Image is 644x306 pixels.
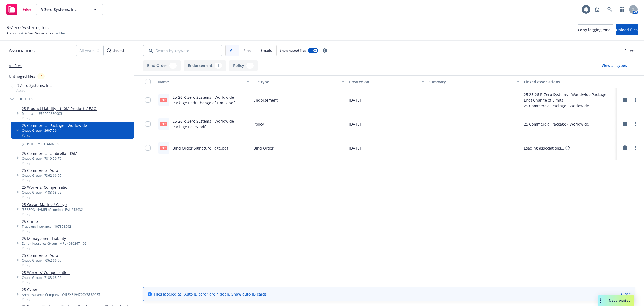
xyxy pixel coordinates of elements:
div: 25 Commercial Package - Worldwide [524,121,589,127]
span: Policy changes [27,143,59,146]
div: File type [254,79,339,85]
input: Toggle Row Selected [145,97,151,103]
button: Upload files [616,24,638,35]
a: R-Zero Systems, Inc. [24,31,54,36]
a: Report a Bug [592,4,603,15]
span: Policy [22,297,100,301]
div: 1 [246,63,254,69]
span: Filters [617,48,635,54]
button: View all types [593,60,635,71]
div: Chubb Group - 7362-66-65 [22,258,61,263]
a: 25 Cyber [22,287,100,292]
span: pdf [160,122,167,126]
span: Policy [22,229,71,233]
div: Loading associations... [524,145,564,151]
a: Accounts [6,31,20,36]
span: Policy [22,212,83,216]
span: [DATE] [349,145,361,151]
button: Filters [617,45,635,56]
a: 25 Crime [22,219,71,224]
span: Files [23,7,32,12]
span: Nova Assist [609,298,630,303]
input: Toggle Row Selected [145,121,151,127]
span: Emails [260,48,272,53]
span: Policies [16,98,33,101]
span: Files [59,31,65,36]
a: Switch app [617,4,627,15]
button: Policy [229,60,258,71]
input: Search by keyword... [143,45,222,56]
span: Files labeled as "Auto ID card" are hidden. [154,291,267,297]
a: 25-26 R-Zero Systems - Worldwide Package Policy.pdf [173,119,234,129]
a: 25 Workers' Compensation [22,270,70,275]
a: 25 Commercial Umbrella - $5M [22,151,78,156]
div: Summary [429,79,514,85]
span: Policy [254,121,264,127]
a: 25 Product Liability - $10M Products/ E&O [22,106,97,111]
a: Bind Order Signature Page.pdf [173,145,228,151]
a: 25-26 R-Zero Systems - Worldwide Package Endt Change of Limits.pdf [173,95,235,105]
span: [DATE] [349,97,361,103]
a: Show auto ID cards [231,291,267,297]
button: Bind Order [143,60,181,71]
a: more [632,121,639,127]
span: Policy [22,133,87,138]
a: 25 Ocean Marine / Cargo [22,202,83,207]
div: Chubb Group - 7362-66-65 [22,173,61,178]
a: 25 Commercial Auto [22,252,61,258]
a: 25 Commercial Package - Worldwide [22,123,87,128]
span: Show nested files [280,48,306,53]
a: Files [4,2,34,17]
span: [DATE] [349,121,361,127]
span: Policy [22,178,61,182]
button: SearchSearch [107,45,126,56]
div: 25 Commercial Package - Worldwide [524,103,615,109]
div: 1 [215,63,222,69]
span: All [230,48,235,53]
div: Chubb Group - 7183-68-52 [22,190,70,195]
span: Upload files [616,27,638,32]
button: Summary [426,75,522,88]
a: Close [621,291,631,297]
span: R-Zero Systems, Inc. [6,24,49,31]
span: Files [243,48,251,53]
span: R-Zero Systems, Inc. [16,83,53,88]
div: Chubb Group - 3607-56-44 [22,128,87,133]
span: Policy [22,246,86,250]
a: 25 Commercial Auto [22,168,61,173]
span: Bind Order [254,145,274,151]
a: more [632,145,639,151]
button: R-Zero Systems, Inc. [36,4,103,15]
button: Nova Assist [598,295,634,306]
input: Select all [145,79,151,84]
a: 25 Management Liability [22,236,86,241]
div: Created on [349,79,418,85]
div: Drag to move [598,295,605,306]
span: Copy logging email [578,27,613,32]
button: Created on [347,75,426,88]
input: Toggle Row Selected [145,145,151,151]
a: 25 Workers' Compensation [22,184,70,190]
span: Policy [22,116,97,120]
div: Travelers Insurance - 107853592 [22,224,71,229]
a: Search [604,4,615,15]
button: Name [156,75,251,88]
a: more [632,97,639,103]
button: Endorsement [184,60,226,71]
button: File type [251,75,347,88]
span: pdf [160,98,167,102]
span: Associations [9,47,35,54]
span: Policy [22,195,70,199]
span: Policy [22,161,78,165]
span: Endorsement [254,97,278,103]
button: Linked associations [522,75,617,88]
div: Chubb Group - 7819-59-76 [22,156,78,161]
span: pdf [160,146,167,150]
span: R-Zero Systems, Inc. [41,7,87,12]
div: 1 [169,63,177,69]
span: Filters [624,48,635,54]
div: 25 25-26 R-Zero Systems - Worldwide Package Endt Change of Limits [524,92,615,103]
div: Arch Insurance Company - C4LPX219470CYBER2025 [22,292,100,297]
div: 7 [37,73,45,79]
div: [PERSON_NAME] of London - FAL-213632 [22,207,83,212]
